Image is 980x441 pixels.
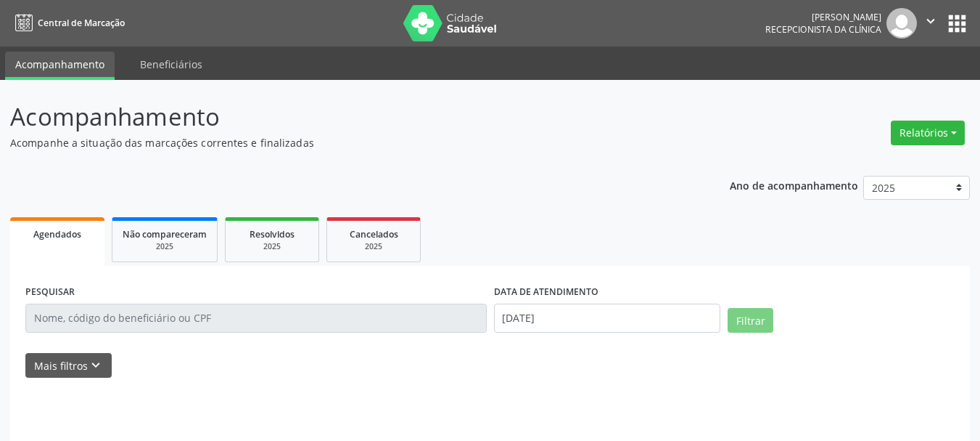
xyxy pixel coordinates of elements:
[250,228,295,240] span: Resolvidos
[130,52,213,77] a: Beneficiários
[350,228,398,240] span: Cancelados
[765,11,881,23] div: [PERSON_NAME]
[33,228,81,240] span: Agendados
[494,304,721,333] input: Selecione um intervalo
[917,8,944,39] button: 
[10,11,125,35] a: Central de Marcação
[25,353,112,379] button: Mais filtroskeyboard_arrow_down
[730,176,858,194] p: Ano de acompanhamento
[38,17,125,29] span: Central de Marcação
[25,281,75,304] label: PESQUISAR
[10,99,682,135] p: Acompanhamento
[728,308,773,333] button: Filtrar
[10,135,682,150] p: Acompanhe a situação das marcações correntes e finalizadas
[5,52,115,80] a: Acompanhamento
[88,357,104,373] i: keyboard_arrow_down
[891,121,965,145] button: Relatórios
[123,228,207,240] span: Não compareceram
[923,13,939,29] i: 
[944,11,970,36] button: apps
[765,23,881,36] span: Recepcionista da clínica
[337,241,410,252] div: 2025
[494,281,598,304] label: DATA DE ATENDIMENTO
[236,241,308,252] div: 2025
[886,8,917,39] img: img
[123,241,207,252] div: 2025
[25,304,487,333] input: Nome, código do beneficiário ou CPF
